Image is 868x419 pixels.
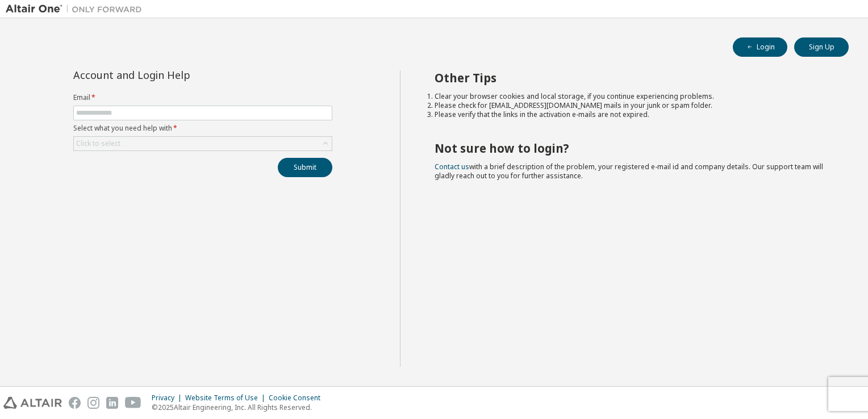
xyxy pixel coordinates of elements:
img: altair_logo.svg [3,397,62,409]
li: Please verify that the links in the activation e-mails are not expired. [435,110,829,119]
button: Sign Up [794,37,849,57]
img: facebook.svg [69,397,81,409]
button: Submit [278,158,332,177]
img: linkedin.svg [106,397,118,409]
div: Account and Login Help [73,70,281,79]
img: youtube.svg [125,397,141,409]
label: Select what you need help with [73,124,332,133]
div: Cookie Consent [269,393,327,403]
button: Login [733,37,787,57]
a: Contact us [435,162,469,171]
h2: Not sure how to login? [435,141,829,156]
img: Altair One [6,3,148,15]
div: Click to select [76,139,120,148]
li: Please check for [EMAIL_ADDRESS][DOMAIN_NAME] mails in your junk or spam folder. [435,101,829,110]
label: Email [73,93,332,102]
span: with a brief description of the problem, your registered e-mail id and company details. Our suppo... [435,162,823,181]
div: Website Terms of Use [185,393,269,403]
div: Click to select [74,137,332,150]
p: © 2025 Altair Engineering, Inc. All Rights Reserved. [152,403,327,412]
div: Privacy [152,393,185,403]
h2: Other Tips [435,70,829,85]
li: Clear your browser cookies and local storage, if you continue experiencing problems. [435,92,829,101]
img: instagram.svg [87,397,99,409]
